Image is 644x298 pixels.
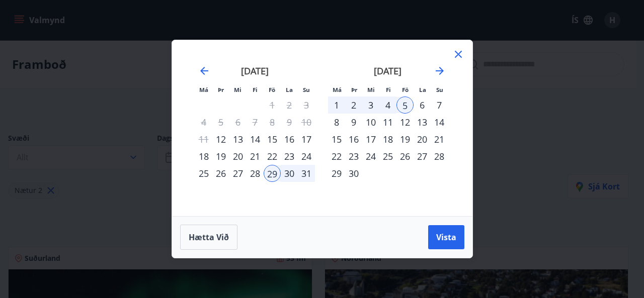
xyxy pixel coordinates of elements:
small: Su [436,86,443,93]
div: 25 [379,148,396,165]
div: 28 [431,148,448,165]
td: Choose fimmtudagur, 18. september 2025 as your check-in date. It’s available. [379,131,396,148]
div: 21 [431,131,448,148]
span: Vista [436,232,456,243]
div: 29 [328,165,345,182]
td: Choose þriðjudagur, 9. september 2025 as your check-in date. It’s available. [345,114,362,131]
div: 20 [414,131,431,148]
td: Not available. mánudagur, 4. ágúst 2025 [195,114,212,131]
td: Choose miðvikudagur, 20. ágúst 2025 as your check-in date. It’s available. [229,148,247,165]
div: 13 [414,114,431,131]
div: 10 [362,114,379,131]
div: 4 [379,96,396,114]
td: Choose mánudagur, 8. september 2025 as your check-in date. It’s available. [328,114,345,131]
div: 23 [345,148,362,165]
td: Choose fimmtudagur, 28. ágúst 2025 as your check-in date. It’s available. [247,165,264,182]
small: Þr [351,86,357,93]
div: 18 [379,131,396,148]
div: 12 [396,114,414,131]
td: Choose miðvikudagur, 10. september 2025 as your check-in date. It’s available. [362,114,379,131]
td: Not available. laugardagur, 2. ágúst 2025 [281,96,298,114]
td: Choose fimmtudagur, 11. september 2025 as your check-in date. It’s available. [379,114,396,131]
td: Not available. sunnudagur, 3. ágúst 2025 [298,96,315,114]
small: Fi [386,86,391,93]
div: 31 [298,165,315,182]
td: Not available. fimmtudagur, 7. ágúst 2025 [247,114,264,131]
small: Mi [234,86,242,93]
td: Choose fimmtudagur, 21. ágúst 2025 as your check-in date. It’s available. [247,148,264,165]
div: 26 [396,148,414,165]
div: 30 [281,165,298,182]
td: Selected. sunnudagur, 31. ágúst 2025 [298,165,315,182]
small: Þr [218,86,224,93]
div: 18 [195,148,212,165]
div: 27 [414,148,431,165]
td: Not available. sunnudagur, 10. ágúst 2025 [298,114,315,131]
td: Choose miðvikudagur, 13. ágúst 2025 as your check-in date. It’s available. [229,131,247,148]
td: Not available. föstudagur, 8. ágúst 2025 [264,114,281,131]
div: 29 [264,165,281,182]
div: 9 [345,114,362,131]
div: 22 [264,148,281,165]
div: 23 [281,148,298,165]
small: Fi [253,86,258,93]
div: 14 [247,131,264,148]
div: 6 [414,96,431,114]
div: 21 [247,148,264,165]
div: 26 [212,165,229,182]
td: Choose sunnudagur, 28. september 2025 as your check-in date. It’s available. [431,148,448,165]
td: Choose þriðjudagur, 16. september 2025 as your check-in date. It’s available. [345,131,362,148]
td: Not available. mánudagur, 11. ágúst 2025 [195,131,212,148]
div: 15 [328,131,345,148]
small: La [419,86,426,93]
div: 5 [396,96,414,114]
small: Fö [402,86,409,93]
td: Choose laugardagur, 13. september 2025 as your check-in date. It’s available. [414,114,431,131]
div: 24 [362,148,379,165]
span: Hætta við [189,232,229,243]
div: 19 [212,148,229,165]
td: Choose sunnudagur, 21. september 2025 as your check-in date. It’s available. [431,131,448,148]
div: 13 [229,131,247,148]
div: 16 [281,131,298,148]
td: Choose þriðjudagur, 19. ágúst 2025 as your check-in date. It’s available. [212,148,229,165]
small: Fö [269,86,275,93]
div: Move forward to switch to the next month. [434,65,446,77]
div: Calendar [184,52,460,204]
td: Choose miðvikudagur, 27. ágúst 2025 as your check-in date. It’s available. [229,165,247,182]
td: Selected. laugardagur, 30. ágúst 2025 [281,165,298,182]
td: Choose föstudagur, 22. ágúst 2025 as your check-in date. It’s available. [264,148,281,165]
td: Not available. miðvikudagur, 6. ágúst 2025 [229,114,247,131]
div: 8 [328,114,345,131]
td: Choose föstudagur, 26. september 2025 as your check-in date. It’s available. [396,148,414,165]
div: 28 [247,165,264,182]
td: Selected. mánudagur, 1. september 2025 [328,96,345,114]
td: Not available. þriðjudagur, 5. ágúst 2025 [212,114,229,131]
td: Selected. þriðjudagur, 2. september 2025 [345,96,362,114]
td: Choose mánudagur, 22. september 2025 as your check-in date. It’s available. [328,148,345,165]
div: Move backward to switch to the previous month. [198,65,210,77]
td: Choose laugardagur, 6. september 2025 as your check-in date. It’s available. [414,96,431,114]
td: Choose sunnudagur, 7. september 2025 as your check-in date. It’s available. [431,96,448,114]
td: Choose sunnudagur, 14. september 2025 as your check-in date. It’s available. [431,114,448,131]
td: Choose þriðjudagur, 30. september 2025 as your check-in date. It’s available. [345,165,362,182]
div: 20 [229,148,247,165]
td: Choose mánudagur, 18. ágúst 2025 as your check-in date. It’s available. [195,148,212,165]
div: 2 [345,96,362,114]
div: 1 [328,96,345,114]
td: Choose föstudagur, 19. september 2025 as your check-in date. It’s available. [396,131,414,148]
td: Choose föstudagur, 12. september 2025 as your check-in date. It’s available. [396,114,414,131]
td: Selected as end date. föstudagur, 5. september 2025 [396,96,414,114]
strong: [DATE] [374,65,401,77]
div: 3 [362,96,379,114]
td: Not available. laugardagur, 9. ágúst 2025 [281,114,298,131]
div: 7 [431,96,448,114]
td: Choose mánudagur, 29. september 2025 as your check-in date. It’s available. [328,165,345,182]
div: 11 [379,114,396,131]
td: Selected as start date. föstudagur, 29. ágúst 2025 [264,165,281,182]
div: 30 [345,165,362,182]
div: 15 [264,131,281,148]
div: 27 [229,165,247,182]
td: Not available. föstudagur, 1. ágúst 2025 [264,96,281,114]
td: Choose laugardagur, 27. september 2025 as your check-in date. It’s available. [414,148,431,165]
